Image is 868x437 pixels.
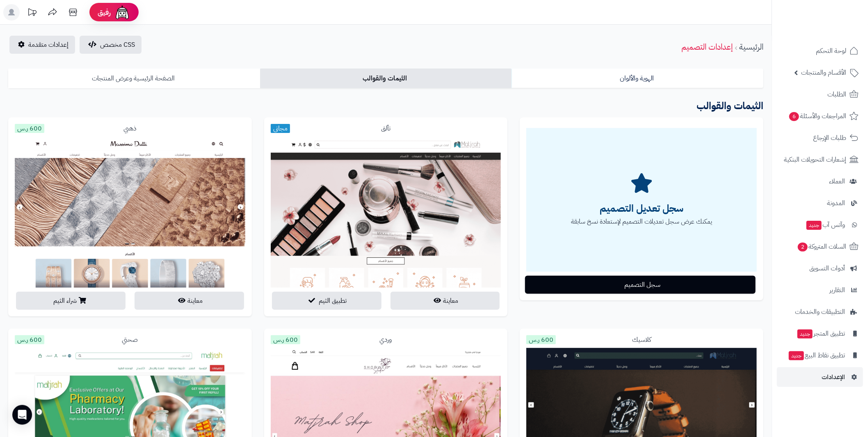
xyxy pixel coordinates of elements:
[526,128,757,272] div: يمكنك عرض سجل تعديلات التصميم لإستعادة نسخ سابقة
[391,292,500,310] button: معاينة
[812,20,860,37] img: logo-2.png
[777,41,863,61] a: لوحة التحكم
[271,335,501,345] div: وردي
[98,7,111,17] span: رفيق
[777,259,863,278] a: أدوات التسويق
[526,335,556,344] span: 600 ر.س
[16,292,126,310] button: شراء الثيم
[822,371,845,383] span: الإعدادات
[788,350,845,361] span: تطبيق نقاط البيع
[100,40,135,50] span: CSS مخصص
[797,241,846,252] span: السلات المتروكة
[777,345,863,365] a: تطبيق نقاط البيعجديد
[777,85,863,104] a: الطلبات
[829,284,845,296] span: التقارير
[260,69,512,88] a: الثيمات والقوالب
[9,36,75,54] a: إعدادات متقدمة
[28,40,69,50] span: إعدادات متقدمة
[15,124,44,133] span: 600 ر.س
[777,280,863,300] a: التقارير
[827,197,845,209] span: المدونة
[777,324,863,343] a: تطبيق المتجرجديد
[789,351,804,360] span: جديد
[789,112,799,121] span: 6
[827,89,846,100] span: الطلبات
[15,335,44,344] span: 600 ر.س
[777,106,863,126] a: المراجعات والأسئلة6
[777,215,863,235] a: وآتس آبجديد
[777,150,863,169] a: إشعارات التحويلات البنكية
[526,335,757,345] div: كلاسيك
[829,176,845,187] span: العملاء
[777,128,863,148] a: طلبات الإرجاع
[8,98,763,114] h3: الثيمات والقوالب
[271,335,300,344] span: 600 ر.س
[816,45,846,57] span: لوحة التحكم
[739,41,763,53] a: الرئيسية
[777,193,863,213] a: المدونة
[12,405,32,425] div: Open Intercom Messenger
[777,172,863,191] a: العملاء
[777,237,863,256] a: السلات المتروكة2
[135,292,244,310] button: معاينة
[806,219,845,231] span: وآتس آب
[777,302,863,322] a: التطبيقات والخدمات
[114,4,130,21] img: ai-face.png
[8,69,260,88] a: الصفحة الرئيسية وعرض المنتجات
[797,328,845,339] span: تطبيق المتجر
[681,41,733,53] a: إعدادات التصميم
[15,335,245,345] div: صحتي
[525,276,756,294] button: سجل التصميم
[777,367,863,387] a: الإعدادات
[784,154,846,165] span: إشعارات التحويلات البنكية
[801,67,846,78] span: الأقسام والمنتجات
[271,124,501,133] div: تألق
[795,306,845,318] span: التطبيقات والخدمات
[80,36,142,54] button: CSS مخصص
[813,132,846,144] span: طلبات الإرجاع
[806,221,822,230] span: جديد
[798,243,808,252] span: 2
[22,4,42,23] a: تحديثات المنصة
[797,329,813,339] span: جديد
[271,124,290,133] span: مجاني
[319,296,347,306] span: تطبيق الثيم
[788,110,846,122] span: المراجعات والأسئلة
[512,69,763,88] a: الهوية والألوان
[15,124,245,133] div: ذهبي
[526,200,757,217] h2: سجل تعديل التصميم
[272,292,381,310] button: تطبيق الثيم
[809,263,845,274] span: أدوات التسويق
